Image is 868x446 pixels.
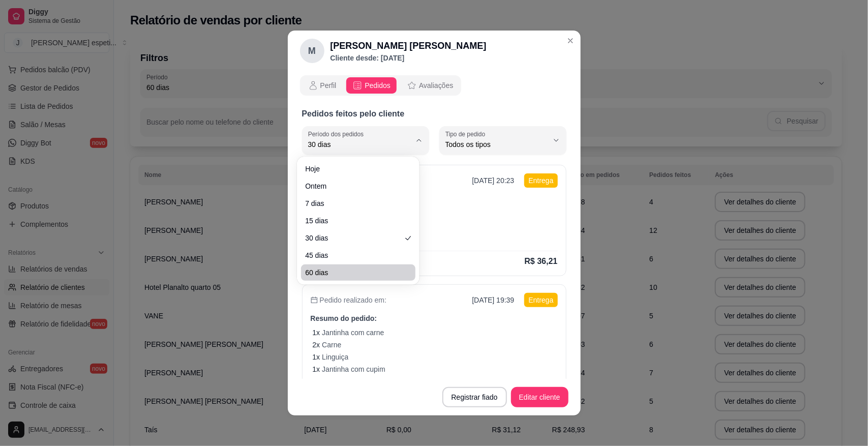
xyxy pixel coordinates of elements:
[305,164,401,174] span: Hoje
[300,39,324,63] div: M
[302,108,566,120] p: Pedidos feitos pelo cliente
[442,387,507,407] button: Registrar fiado
[524,173,557,188] p: Entrega
[311,295,387,305] p: Pedido realizado em:
[322,364,385,374] p: Jantinha com cupim
[419,80,453,91] span: Avaliações
[313,352,320,362] p: 1 x
[524,293,557,307] p: Entrega
[445,130,489,138] label: Tipo de pedido
[305,250,401,260] span: 45 dias
[331,53,487,63] p: Cliente desde: [DATE]
[525,255,558,267] p: R$ 36,21
[308,130,367,138] label: Período dos pedidos
[322,328,384,338] p: Jantinha com carne
[313,340,320,350] p: 2 x
[313,328,320,338] p: 1 x
[311,296,318,304] span: calendar
[305,233,401,243] span: 30 dias
[300,75,568,96] div: opções
[331,39,487,53] h2: [PERSON_NAME] [PERSON_NAME]
[311,313,558,323] p: Resumo do pedido:
[320,80,337,91] span: Perfil
[322,352,348,362] p: Linguiça
[313,364,320,374] p: 1 x
[445,139,548,150] span: Todos os tipos
[311,194,558,204] p: Resumo do pedido:
[365,80,391,91] span: Pedidos
[300,75,462,96] div: opções
[305,267,401,278] span: 60 dias
[305,181,401,191] span: Ontem
[472,295,514,305] p: [DATE] 19:39
[305,216,401,226] span: 15 dias
[511,387,568,407] button: Editar cliente
[472,175,514,186] p: [DATE] 20:23
[322,340,341,350] p: Carne
[305,198,401,209] span: 7 dias
[308,139,411,150] span: 30 dias
[562,33,579,49] button: Close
